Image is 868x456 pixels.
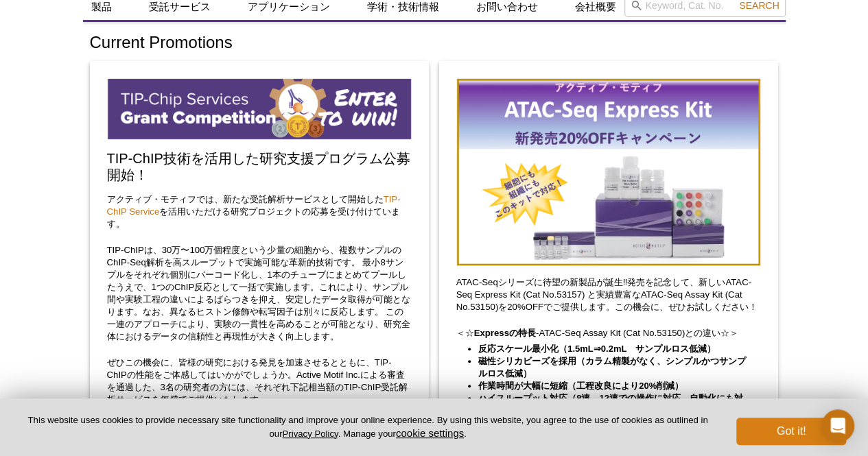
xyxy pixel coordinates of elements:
p: ATAC-Seqシリーズに待望の新製品が誕生‼発売を記念して、新しいATAC-Seq Express Kit (Cat No.53157) と実績豊富なATAC-Seq Assay Kit (C... [456,276,761,313]
strong: 作業時間が大幅に短縮（工程改良により20%削減） [478,381,683,391]
strong: ハイスループット対応（8連、12連での操作に対応。自動化にも対応可能） [478,393,743,416]
p: ＜☆ -ATAC-Seq Assay Kit (Cat No.53150)との違い☆＞ [456,327,761,339]
p: アクティブ・モティフでは、新たな受託解析サービスとして開始した を活用いただける研究プロジェクトの応募を受け付けています。 [107,193,412,230]
p: ぜひこの機会に、皆様の研究における発見を加速させるとともに、TIP-ChIPの性能をご体感してはいかがでしょうか。Active Motif Inc.による審査を通過した、3名の研究者の方には、そ... [107,357,412,406]
button: Got it! [736,418,846,445]
img: TIP-ChIP Service Grant Competition [107,78,412,140]
div: Open Intercom Messenger [821,409,854,442]
h1: Current Promotions [90,34,779,53]
strong: Expressの特長 [474,328,536,338]
p: This website uses cookies to provide necessary site functionality and improve your online experie... [22,414,714,440]
strong: 磁性シリカビーズを採用（カラム精製がなく、シンプルかつサンプルロス低減） [478,356,746,379]
strong: 反応スケール最小化（1.5mL⇒0.2mL サンプルロス低減） [478,344,716,354]
h2: TIP-ChIP技術を活用した研究支援プログラム公募開始！ [107,150,412,183]
a: Privacy Policy [282,429,338,439]
button: cookie settings [396,427,464,439]
p: TIP-ChIPは、30万〜100万個程度という少量の細胞から、複数サンプルのChIP-Seq解析を高スループットで実施可能な革新的技術です。 最小8サンプルをそれぞれ個別にバーコード化し、1本... [107,244,412,343]
img: Save on ATAC-Seq Kits [456,78,761,266]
